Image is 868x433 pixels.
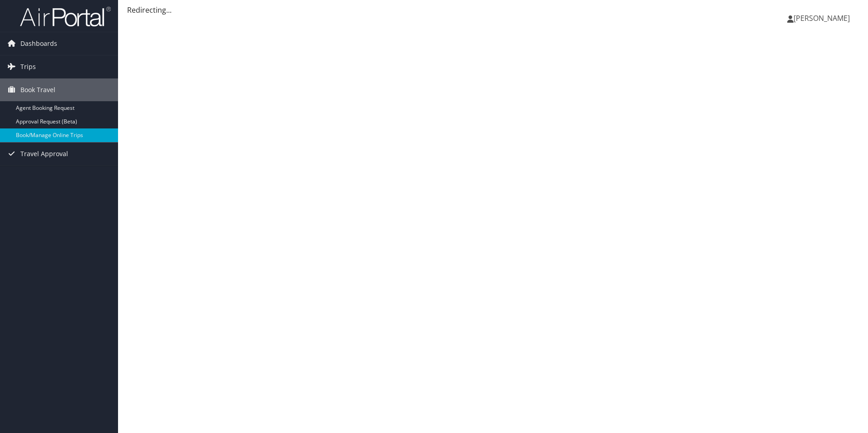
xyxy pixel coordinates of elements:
[20,55,36,78] span: Trips
[20,32,57,55] span: Dashboards
[20,6,111,27] img: airportal-logo.png
[20,143,68,165] span: Travel Approval
[794,13,850,23] span: [PERSON_NAME]
[20,79,55,101] span: Book Travel
[787,5,859,32] a: [PERSON_NAME]
[127,5,859,15] div: Redirecting...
